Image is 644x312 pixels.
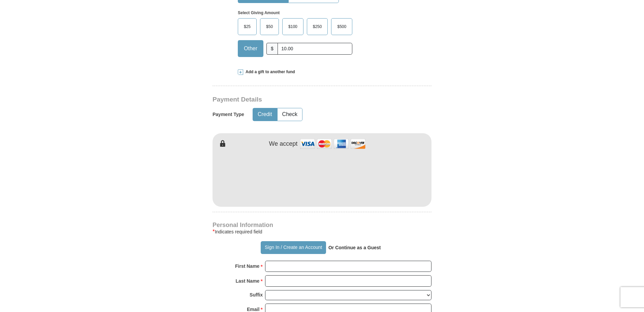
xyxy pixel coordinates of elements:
[278,43,352,55] input: Other Amount
[261,241,326,254] button: Sign In / Create an Account
[250,290,263,300] strong: Suffix
[328,245,381,250] strong: Or Continue as a Guest
[213,222,431,228] h4: Personal Information
[263,22,276,32] span: $50
[240,44,261,54] span: Other
[238,10,280,15] strong: Select Giving Amount
[334,22,350,32] span: $500
[243,69,295,75] span: Add a gift to another fund
[213,112,244,117] h5: Payment Type
[235,261,259,271] strong: First Name
[213,228,431,236] div: Indicates required field
[240,22,254,32] span: $25
[278,108,302,121] button: Check
[285,22,301,32] span: $100
[213,96,384,104] h3: Payment Details
[310,22,325,32] span: $250
[266,43,278,55] span: $
[253,108,277,121] button: Credit
[236,276,260,286] strong: Last Name
[269,140,298,148] h4: We accept
[299,137,366,151] img: credit cards accepted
